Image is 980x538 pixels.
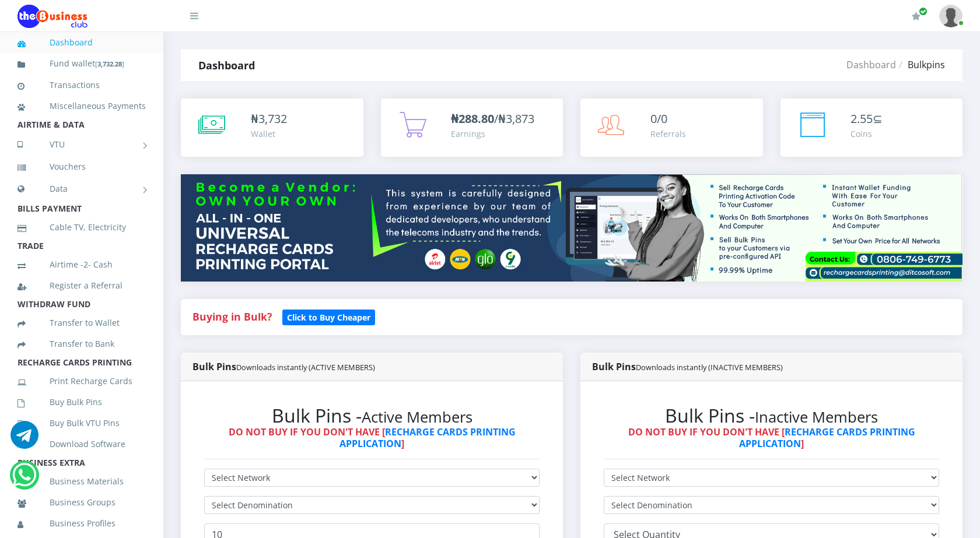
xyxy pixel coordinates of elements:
[17,410,146,437] a: Buy Bulk VTU Pins
[17,130,146,159] a: VTU
[339,426,516,449] a: RECHARGE CARDS PRINTING APPLICATION
[192,360,375,373] strong: Bulk Pins
[17,251,146,278] a: Airtime -2- Cash
[381,99,563,157] a: ₦288.80/₦3,873 Earnings
[580,99,763,157] a: 0/0 Referrals
[17,330,146,357] a: Transfer to Bank
[10,430,38,449] a: Chat for support
[181,174,963,282] img: multitenant_rcp.png
[919,7,928,16] span: Renew/Upgrade Subscription
[451,111,534,126] span: /₦3,873
[850,128,883,140] div: Coins
[95,59,124,68] small: [ ]
[251,110,287,128] div: ₦
[17,153,146,180] a: Vouchers
[451,128,534,140] div: Earnings
[17,272,146,299] a: Register a Referral
[896,58,945,72] li: Bulkpins
[912,12,921,21] i: Renew/Upgrade Subscription
[362,407,473,427] small: Active Members
[282,310,375,323] a: Click to Buy Cheaper
[755,407,878,427] small: Inactive Members
[181,99,363,157] a: ₦3,732 Wallet
[17,5,87,28] img: Logo
[17,489,146,516] a: Business Groups
[850,110,883,128] div: ⊆
[17,468,146,495] a: Business Materials
[236,362,375,372] small: Downloads instantly (ACTIVE MEMBERS)
[17,510,146,537] a: Business Profiles
[17,72,146,99] a: Transactions
[451,111,494,126] b: ₦288.80
[287,312,370,323] b: Click to Buy Cheaper
[17,310,146,336] a: Transfer to Wallet
[192,310,272,323] strong: Buying in Bulk?
[251,128,287,140] div: Wallet
[739,426,915,449] a: RECHARGE CARDS PRINTING APPLICATION
[650,111,667,126] span: 0/0
[229,426,516,449] strong: DO NOT BUY IF YOU DON'T HAVE [ ]
[846,58,896,71] a: Dashboard
[17,174,146,203] a: Data
[17,431,146,458] a: Download Software
[650,128,686,140] div: Referrals
[592,360,783,373] strong: Bulk Pins
[12,470,36,489] a: Chat for support
[17,214,146,241] a: Cable TV, Electricity
[17,29,146,56] a: Dashboard
[198,58,255,72] strong: Dashboard
[628,426,915,449] strong: DO NOT BUY IF YOU DON'T HAVE [ ]
[17,93,146,119] a: Miscellaneous Payments
[17,50,146,78] a: Fund wallet[3,732.28]
[97,59,122,68] b: 3,732.28
[17,389,146,416] a: Buy Bulk Pins
[17,368,146,395] a: Print Recharge Cards
[850,111,873,126] span: 2.55
[939,5,963,27] img: User
[636,362,783,372] small: Downloads instantly (INACTIVE MEMBERS)
[604,405,939,427] h2: Bulk Pins -
[204,405,540,427] h2: Bulk Pins -
[258,111,287,126] span: 3,732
